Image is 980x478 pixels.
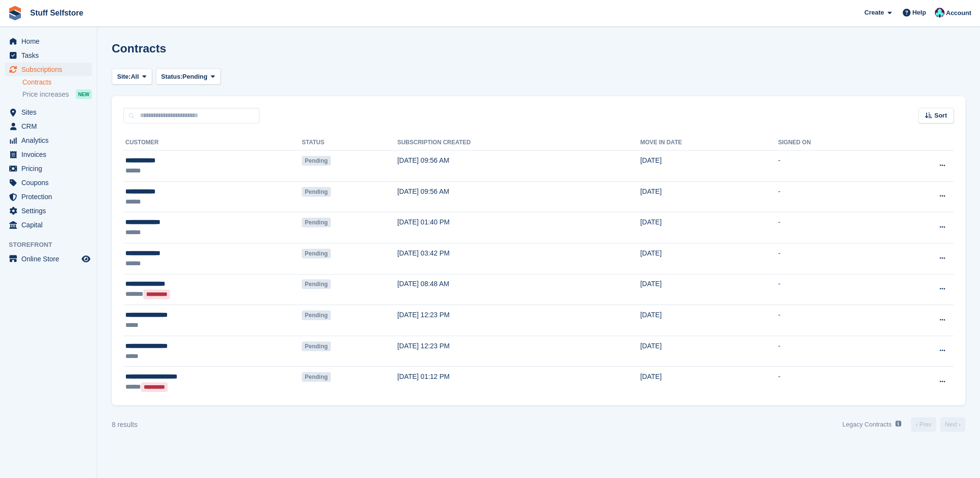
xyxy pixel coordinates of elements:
th: Customer [123,135,302,151]
td: - [778,305,887,336]
span: Home [21,34,80,48]
a: menu [5,34,92,48]
a: Contracts [22,78,92,87]
span: Coupons [21,176,80,189]
td: [DATE] 09:56 AM [397,151,640,182]
span: Pending [302,279,330,289]
span: CRM [21,119,80,133]
span: Price increases [22,90,69,99]
td: [DATE] 09:56 AM [397,181,640,212]
span: Sites [21,105,80,119]
button: Status: Pending [156,68,221,85]
td: - [778,151,887,182]
td: - [778,274,887,305]
th: Signed on [778,135,887,151]
a: menu [5,190,92,204]
span: Settings [21,204,80,218]
span: Site: [117,72,131,82]
p: Legacy Contracts [842,420,892,429]
td: [DATE] 01:12 PM [397,367,640,397]
td: - [778,367,887,397]
td: - [778,212,887,243]
span: Pending [183,72,207,82]
td: [DATE] 12:23 PM [397,305,640,336]
span: Pending [302,187,330,197]
a: menu [5,162,92,175]
span: Analytics [21,134,80,147]
td: [DATE] [640,305,778,336]
td: [DATE] [640,181,778,212]
span: Pending [302,249,330,258]
td: [DATE] [640,243,778,274]
td: [DATE] [640,212,778,243]
a: Stuff Selfstore [26,5,87,21]
td: [DATE] [640,336,778,367]
td: - [778,243,887,274]
img: Simon Gardner [935,8,945,17]
td: - [778,336,887,367]
span: Status: [161,72,183,82]
td: [DATE] 12:23 PM [397,336,640,367]
td: - [778,181,887,212]
span: Pricing [21,162,80,175]
span: Online Store [21,252,80,266]
a: menu [5,105,92,119]
span: Pending [302,310,330,320]
span: Pending [302,341,330,351]
span: Pending [302,218,330,227]
a: Price increases NEW [22,89,92,100]
span: Pending [302,156,330,166]
span: Protection [21,190,80,204]
span: Help [912,8,926,17]
td: [DATE] [640,274,778,305]
nav: Page [839,417,967,433]
a: menu [5,252,92,266]
td: [DATE] 03:42 PM [397,243,640,274]
img: icon-info-grey-7440780725fd019a000dd9b08b2336e03edf1995a4989e88bcd33f0948082b44.svg [895,421,901,427]
a: menu [5,119,92,133]
span: Sort [934,111,947,120]
a: menu [5,148,92,161]
span: All [131,72,139,82]
td: [DATE] [640,151,778,182]
div: NEW [76,89,92,99]
a: Preview store [80,253,92,265]
th: Subscription created [397,135,640,151]
span: Create [864,8,884,17]
td: [DATE] 08:48 AM [397,274,640,305]
a: menu [5,218,92,232]
div: 8 results [112,420,138,430]
a: menu [5,204,92,218]
th: Move in date [640,135,778,151]
span: Invoices [21,148,80,161]
button: Site: All [112,68,152,85]
td: [DATE] 01:40 PM [397,212,640,243]
img: stora-icon-8386f47178a22dfd0bd8f6a31ec36ba5ce8667c1dd55bd0f319d3a0aa187defe.svg [8,6,22,20]
a: Next [940,417,965,432]
a: menu [5,49,92,62]
span: Storefront [9,240,97,250]
span: Capital [21,218,80,232]
span: Subscriptions [21,63,80,76]
span: Pending [302,372,330,382]
span: Account [946,8,971,18]
h1: Contracts [112,42,166,55]
a: menu [5,63,92,76]
a: menu [5,134,92,147]
a: Legacy Contracts [839,417,905,433]
td: [DATE] [640,367,778,397]
a: menu [5,176,92,189]
th: Status [302,135,397,151]
span: Tasks [21,49,80,62]
a: Previous [911,417,936,432]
